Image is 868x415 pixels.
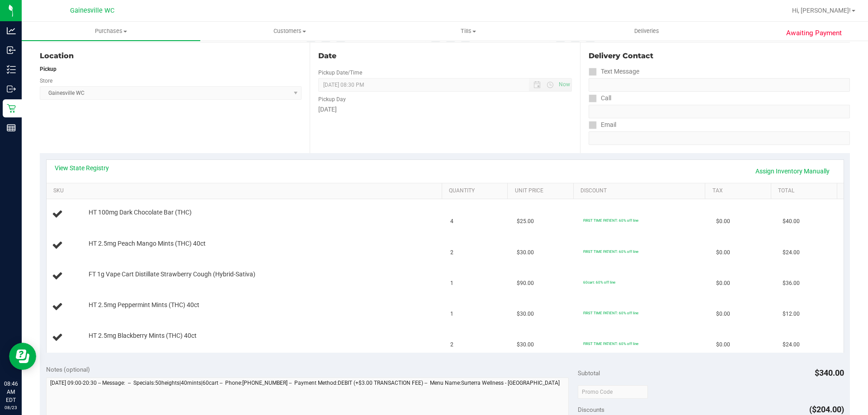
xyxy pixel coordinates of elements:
[318,69,362,77] label: Pickup Date/Time
[40,66,57,72] strong: Pickup
[515,187,570,195] a: Unit Price
[7,65,16,74] inline-svg: Inventory
[716,340,730,349] span: $0.00
[557,22,736,41] a: Deliveries
[4,404,18,411] p: 08/23
[589,118,616,131] label: Email
[22,22,200,41] a: Purchases
[4,380,18,404] p: 08:46 AM EDT
[7,26,16,35] inline-svg: Analytics
[7,123,16,132] inline-svg: Reports
[517,310,534,318] span: $30.00
[318,51,571,61] div: Date
[318,95,346,103] label: Pickup Day
[583,341,638,346] span: FIRST TIME PATIENT: 60% off line
[815,368,844,378] span: $340.00
[716,248,730,257] span: $0.00
[89,208,192,217] span: HT 100mg Dark Chocolate Bar (THC)
[200,22,379,41] a: Customers
[583,280,615,284] span: 60cart: 60% off line
[517,279,534,288] span: $90.00
[716,279,730,288] span: $0.00
[53,187,438,195] a: SKU
[318,105,571,114] div: [DATE]
[40,51,302,61] div: Location
[89,331,197,340] span: HT 2.5mg Blackberry Mints (THC) 40ct
[89,270,255,279] span: FT 1g Vape Cart Distillate Strawberry Cough (Hybrid-Sativa)
[9,343,36,370] iframe: Resource center
[712,187,768,195] a: Tax
[786,28,842,38] span: Awaiting Payment
[379,22,557,41] a: Tills
[578,369,600,377] span: Subtotal
[580,187,702,195] a: Discount
[783,279,800,288] span: $36.00
[450,217,453,226] span: 4
[589,92,611,105] label: Call
[517,248,534,257] span: $30.00
[589,78,850,92] input: Format: (999) 999-9999
[783,340,800,349] span: $24.00
[450,340,453,349] span: 2
[450,248,453,257] span: 2
[40,77,52,85] label: Store
[450,310,453,318] span: 1
[809,405,844,414] span: ($204.00)
[89,301,199,309] span: HT 2.5mg Peppermint Mints (THC) 40ct
[70,7,114,14] span: Gainesville WC
[89,239,206,248] span: HT 2.5mg Peach Mango Mints (THC) 40ct
[716,217,730,226] span: $0.00
[201,27,378,35] span: Customers
[7,46,16,55] inline-svg: Inbound
[7,104,16,113] inline-svg: Retail
[622,27,671,35] span: Deliveries
[55,163,109,173] a: View State Registry
[792,7,851,14] span: Hi, [PERSON_NAME]!
[778,187,833,195] a: Total
[589,105,850,118] input: Format: (999) 999-9999
[450,279,453,288] span: 1
[583,249,638,254] span: FIRST TIME PATIENT: 60% off line
[716,310,730,318] span: $0.00
[583,311,638,315] span: FIRST TIME PATIENT: 60% off line
[7,84,16,93] inline-svg: Outbound
[783,248,800,257] span: $24.00
[589,65,639,78] label: Text Message
[750,163,835,179] a: Assign Inventory Manually
[46,366,90,373] span: Notes (optional)
[379,27,557,35] span: Tills
[583,218,638,223] span: FIRST TIME PATIENT: 60% off line
[783,310,800,318] span: $12.00
[589,51,850,61] div: Delivery Contact
[449,187,504,195] a: Quantity
[517,217,534,226] span: $25.00
[783,217,800,226] span: $40.00
[517,340,534,349] span: $30.00
[578,385,648,399] input: Promo Code
[22,27,200,35] span: Purchases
